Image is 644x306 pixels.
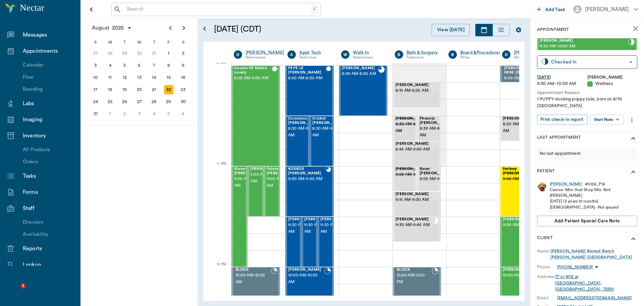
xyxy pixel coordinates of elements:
div: Monday, August 4, 2025 [105,61,115,70]
span: 9:00 AM - 10:00 AM [234,176,268,189]
div: [DEMOGRAPHIC_DATA] - Not spayed [550,205,637,210]
div: Wednesday, July 30, 2025 [135,49,144,58]
span: [PERSON_NAME] [288,217,322,222]
div: Availability [23,231,77,238]
button: Add Task [534,3,568,15]
div: Thursday, August 28, 2025 [149,97,159,106]
button: more [627,115,637,126]
div: S [176,37,191,47]
div: Tuesday, August 12, 2025 [120,73,129,82]
div: D [502,50,511,59]
button: View [DATE] [432,24,470,36]
span: 8:30 AM - 9:00 AM [288,125,322,139]
div: Other [460,55,501,60]
div: F [161,37,176,47]
span: BLOCK [397,268,432,272]
a: Appt Tech [299,49,331,56]
div: Saturday, August 23, 2025 [178,85,188,94]
div: Tuesday, August 5, 2025 [120,61,129,70]
div: Thursday, August 7, 2025 [149,61,159,70]
span: [PERSON_NAME] [320,217,354,222]
span: Racer [PERSON_NAME] [420,167,453,176]
div: Wellness [587,81,638,87]
div: Boarding [23,86,77,93]
a: [PERSON_NAME] [550,181,582,187]
span: 8:30 AM - 8:45 AM [503,121,536,134]
div: Email: [537,295,557,301]
span: 8:30 AM - 8:45 AM [395,121,429,134]
div: NOT_CONFIRMED, 8:30 AM - 8:45 AM [500,116,524,141]
span: [PERSON_NAME] [250,167,284,171]
div: READY_TO_CHECKOUT, 8:00 AM - 8:30 AM [339,65,387,116]
div: Board &Procedures [460,49,501,56]
div: BOOKED, 8:00 AM - 8:10 AM [500,65,524,82]
div: [DATE] (3 years 10 months) [550,199,637,204]
div: Bath & Surgery [407,49,438,56]
div: Friday, August 1, 2025 [164,49,173,58]
div: Monday, August 11, 2025 [105,73,115,82]
div: CHECKED_IN, 9:30 AM - 9:45 AM [393,217,441,242]
p: Appointment [537,27,569,33]
span: 9:30 AM - 10:00 AM [288,222,322,235]
span: Add patient Special Care Note [554,217,620,225]
div: Friday, August 15, 2025 [164,73,173,82]
div: Appointments [23,47,73,55]
span: 9:30 AM - 10:00 AM [320,222,354,235]
span: 10:00 AM - 10:30 AM [235,272,271,286]
span: 9:00 AM - 9:30 AM [250,171,284,185]
div: Wednesday, August 20, 2025 [135,85,144,94]
div: / [311,5,318,14]
span: PEPE LE [PERSON_NAME] [288,66,326,75]
a: [PERSON_NAME] Rocket Ranch [PERSON_NAME] [GEOGRAPHIC_DATA] [550,248,637,261]
div: 12 PM [209,261,226,278]
button: Print check-in report [537,115,587,125]
div: A [287,50,296,59]
span: [PERSON_NAME] [503,117,536,121]
div: T [117,37,132,47]
div: Technician [407,55,438,60]
div: 11 AM [209,160,226,177]
div: Address: [537,274,555,280]
a: [PERSON_NAME] [514,49,552,56]
div: Wednesday, August 6, 2025 [135,61,144,70]
div: CHECKED_IN, 9:00 AM - 9:30 AM [264,166,280,217]
div: Veterinarian [246,55,284,60]
div: Thursday, August 14, 2025 [149,73,159,82]
div: Saturday, August 16, 2025 [178,73,188,82]
div: 10 AM [209,59,226,76]
img: Profile Image [537,181,547,191]
span: August [91,23,111,33]
div: Wednesday, August 27, 2025 [135,97,144,106]
span: [PERSON_NAME] [540,39,628,43]
div: [PERSON_NAME] [587,74,638,81]
a: [PERSON_NAME] [246,49,284,56]
div: T [147,37,161,47]
span: BLOCK [235,268,271,272]
span: [PERSON_NAME] [288,268,324,272]
svg: show more [629,134,637,142]
h6: Nectar [20,1,75,15]
div: NOT_CONFIRMED, 9:30 AM - 10:00 AM [318,217,334,267]
div: CHECKED_OUT, 8:00 AM - 9:00 AM [231,65,280,166]
div: Tuesday, July 29, 2025 [120,49,129,58]
div: Thursday, August 21, 2025 [149,85,159,94]
span: Cricket [PERSON_NAME] [312,117,346,125]
div: Monday, July 28, 2025 [105,49,115,58]
input: Search [124,5,311,14]
div: M [103,37,118,47]
div: Checked In [551,58,627,66]
div: [PERSON_NAME] [585,5,629,13]
span: 1 [20,283,26,289]
div: No last appointment [537,148,637,160]
span: KOEKOE [PERSON_NAME] [288,167,326,176]
div: Wednesday, August 13, 2025 [135,73,144,82]
p: Client [537,235,553,243]
span: [PERSON_NAME] [342,66,378,71]
span: [PERSON_NAME] [395,83,432,87]
div: Reports [23,245,73,253]
div: Veterinarian [514,55,552,60]
div: Tuesday, August 19, 2025 [120,85,129,94]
